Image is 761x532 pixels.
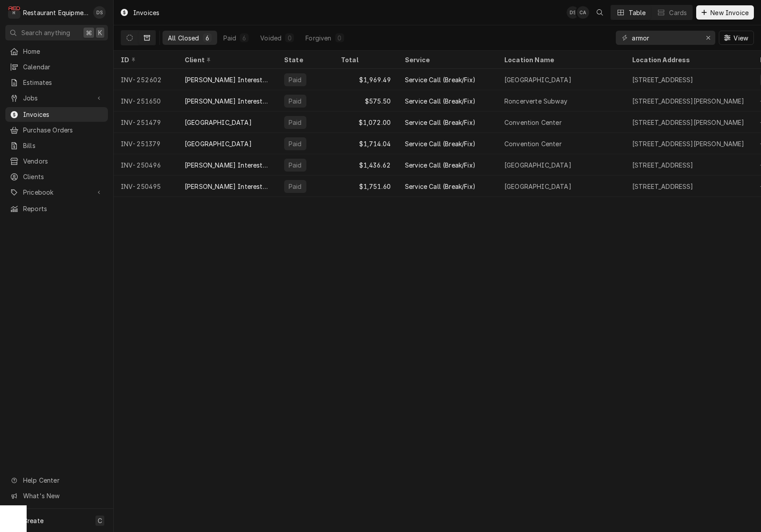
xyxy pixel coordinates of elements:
[86,28,92,37] span: ⌘
[23,156,103,166] span: Vendors
[288,139,303,148] div: Paid
[93,6,106,19] div: DS
[305,33,331,43] div: Forgiven
[405,55,488,64] div: Service
[5,169,108,184] a: Clients
[8,6,20,19] div: Restaurant Equipment Diagnostics's Avatar
[567,6,579,19] div: DS
[114,112,178,133] div: INV-251479
[8,6,20,19] div: R
[405,160,476,170] div: Service Call (Break/Fix)
[5,473,108,488] a: Go to Help Center
[5,201,108,216] a: Reports
[632,160,694,170] div: [STREET_ADDRESS]
[629,8,646,17] div: Table
[337,33,342,43] div: 0
[732,33,750,43] span: View
[504,55,616,64] div: Location Name
[288,160,303,170] div: Paid
[242,33,247,43] div: 6
[5,154,108,168] a: Vendors
[288,96,303,106] div: Paid
[185,96,270,106] div: [PERSON_NAME] Interests (Armore)
[5,138,108,153] a: Bills
[23,204,103,213] span: Reports
[504,118,562,127] div: Convention Center
[185,118,252,127] div: [GEOGRAPHIC_DATA]
[504,182,571,191] div: [GEOGRAPHIC_DATA]
[567,6,579,19] div: Derek Stewart's Avatar
[23,141,103,150] span: Bills
[260,33,281,43] div: Voided
[21,28,70,37] span: Search anything
[334,112,398,133] div: $1,072.00
[5,123,108,137] a: Purchase Orders
[632,31,698,45] input: Keyword search
[632,75,694,84] div: [STREET_ADDRESS]
[98,28,102,37] span: K
[632,96,745,106] div: [STREET_ADDRESS][PERSON_NAME]
[632,139,745,148] div: [STREET_ADDRESS][PERSON_NAME]
[288,182,303,191] div: Paid
[719,31,754,45] button: View
[23,8,88,17] div: Restaurant Equipment Diagnostics
[405,118,476,127] div: Service Call (Break/Fix)
[5,75,108,90] a: Estimates
[504,160,571,170] div: [GEOGRAPHIC_DATA]
[504,96,567,106] div: Roncerverte Subway
[23,62,103,72] span: Calendar
[23,491,103,500] span: What's New
[121,55,169,64] div: ID
[405,75,476,84] div: Service Call (Break/Fix)
[23,188,90,197] span: Pricebook
[114,69,178,90] div: INV-252602
[696,5,754,20] button: New Invoice
[341,55,389,64] div: Total
[23,476,103,485] span: Help Center
[709,8,750,17] span: New Invoice
[23,110,103,119] span: Invoices
[185,139,252,148] div: [GEOGRAPHIC_DATA]
[632,118,745,127] div: [STREET_ADDRESS][PERSON_NAME]
[5,25,108,40] button: Search anything⌘K
[334,69,398,90] div: $1,969.49
[23,47,103,56] span: Home
[5,185,108,200] a: Go to Pricebook
[632,55,744,64] div: Location Address
[23,93,90,103] span: Jobs
[205,33,210,43] div: 6
[334,90,398,112] div: $575.50
[577,6,589,19] div: Chrissy Adams's Avatar
[284,55,327,64] div: State
[223,33,237,43] div: Paid
[504,139,562,148] div: Convention Center
[5,91,108,105] a: Go to Jobs
[185,182,270,191] div: [PERSON_NAME] Interests (Armore)
[23,78,103,87] span: Estimates
[5,107,108,122] a: Invoices
[5,488,108,503] a: Go to What's New
[334,176,398,197] div: $1,751.60
[288,75,303,84] div: Paid
[98,516,102,525] span: C
[23,125,103,135] span: Purchase Orders
[185,75,270,84] div: [PERSON_NAME] Interests (Armore)
[23,517,44,524] span: Create
[168,33,199,43] div: All Closed
[114,133,178,154] div: INV-251379
[185,160,270,170] div: [PERSON_NAME] Interests (Armore)
[23,172,103,181] span: Clients
[669,8,687,17] div: Cards
[577,6,589,19] div: CA
[114,176,178,197] div: INV-250495
[5,60,108,74] a: Calendar
[114,154,178,176] div: INV-250496
[701,31,715,45] button: Erase input
[287,33,292,43] div: 0
[93,6,106,19] div: Derek Stewart's Avatar
[593,5,607,20] button: Open search
[334,133,398,154] div: $1,714.04
[114,90,178,112] div: INV-251650
[5,44,108,59] a: Home
[185,55,268,64] div: Client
